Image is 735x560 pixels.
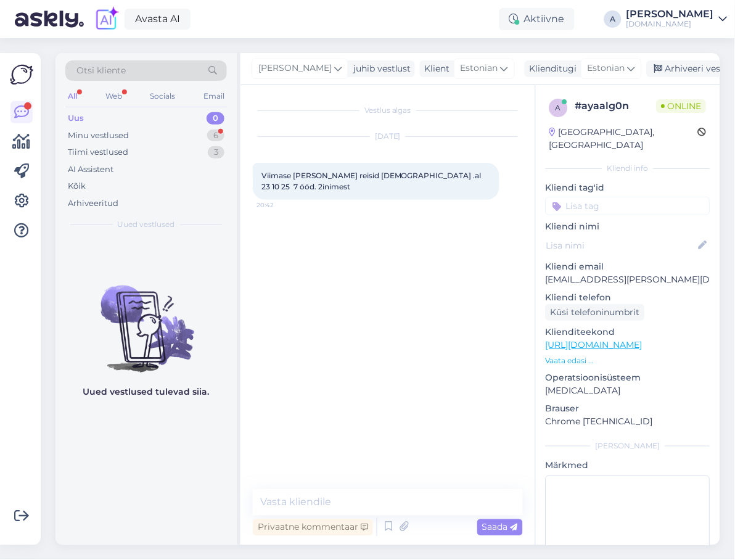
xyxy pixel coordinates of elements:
[546,304,645,321] div: Küsi telefoninumbrit
[546,459,710,472] p: Märkmed
[626,9,728,29] a: [PERSON_NAME][DOMAIN_NAME]
[261,171,483,191] span: Viimase [PERSON_NAME] reisid [DEMOGRAPHIC_DATA] .al 23 10 25 7 ööd. 2inimest
[546,181,710,194] p: Kliendi tag'id
[556,103,562,112] span: a
[546,339,643,350] a: [URL][DOMAIN_NAME]
[546,415,710,428] p: Chrome [TECHNICAL_ID]
[94,6,120,32] img: explore-ai
[207,130,224,142] div: 6
[118,219,175,230] span: Uued vestlused
[546,239,696,252] input: Lisa nimi
[83,385,210,398] p: Uued vestlused tulevad siia.
[588,62,625,75] span: Estonian
[65,88,80,104] div: All
[626,9,714,19] div: [PERSON_NAME]
[253,519,373,536] div: Privaatne kommentaar
[546,197,710,215] input: Lisa tag
[461,62,498,75] span: Estonian
[575,99,657,113] div: # ayaalg0n
[68,146,128,159] div: Tiimi vestlused
[546,220,710,233] p: Kliendi nimi
[10,63,33,86] img: Askly Logo
[482,522,518,533] span: Saada
[68,163,113,176] div: AI Assistent
[626,19,714,29] div: [DOMAIN_NAME]
[604,10,622,28] div: A
[103,88,125,104] div: Web
[253,131,523,142] div: [DATE]
[546,260,710,273] p: Kliendi email
[546,163,710,174] div: Kliendi info
[201,88,227,104] div: Email
[546,291,710,304] p: Kliendi telefon
[55,263,237,374] img: No chats
[147,88,178,104] div: Socials
[125,9,191,30] a: Avasta AI
[420,62,450,75] div: Klient
[76,64,126,77] span: Otsi kliente
[257,200,303,210] span: 20:42
[348,62,411,75] div: juhib vestlust
[258,62,332,75] span: [PERSON_NAME]
[657,99,707,113] span: Online
[208,146,224,159] div: 3
[499,8,575,30] div: Aktiivne
[68,197,118,210] div: Arhiveeritud
[253,105,523,116] div: Vestlus algas
[68,112,84,125] div: Uus
[546,371,710,384] p: Operatsioonisüsteem
[546,440,710,451] div: [PERSON_NAME]
[546,326,710,339] p: Klienditeekond
[68,130,129,142] div: Minu vestlused
[546,402,710,415] p: Brauser
[546,273,710,286] p: [EMAIL_ADDRESS][PERSON_NAME][DOMAIN_NAME]
[546,384,710,397] p: [MEDICAL_DATA]
[525,62,577,75] div: Klienditugi
[68,180,86,192] div: Kõik
[207,112,224,125] div: 0
[549,126,698,152] div: [GEOGRAPHIC_DATA], [GEOGRAPHIC_DATA]
[546,355,710,366] p: Vaata edasi ...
